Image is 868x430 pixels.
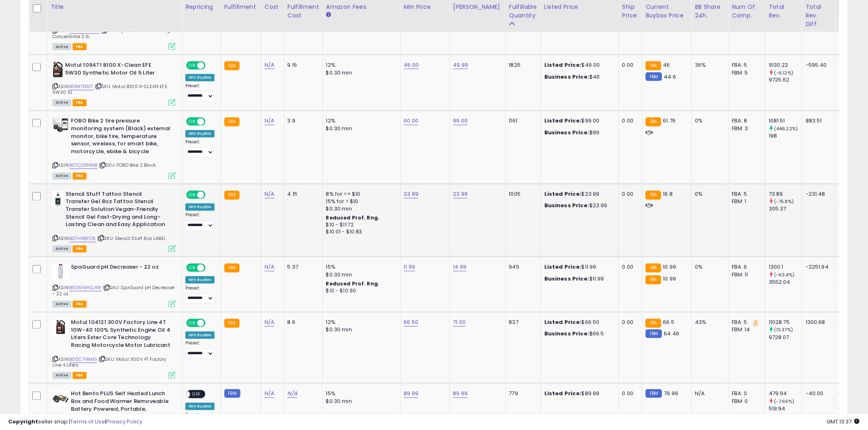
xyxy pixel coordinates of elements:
[769,191,802,198] div: 73.89
[453,61,468,69] a: 49.99
[53,191,64,207] img: 31NtsAFv78L._SL40_.jpg
[509,3,537,20] div: Fulfillable Quantity
[185,276,215,284] div: Win BuyBox
[646,264,661,273] small: FBA
[544,3,615,11] div: Listed Price
[73,372,87,379] span: FBA
[326,264,394,271] div: 15%
[71,118,171,158] b: FOBO Bike 2 tire pressure monitoring system (Black) external monitor, bike tire, temperature sens...
[695,390,722,398] div: N/A
[106,418,142,425] a: Privacy Policy
[53,264,176,307] div: ASIN:
[769,118,802,125] div: 1081.51
[265,263,274,272] a: N/A
[732,198,759,206] div: FBM: 1
[509,264,535,271] div: 945
[53,285,175,297] span: | SKU: SpaGuard pH Decreaser - 22 oz
[326,288,394,295] div: $10 - $10.90
[774,398,794,405] small: (-7.69%)
[265,117,274,125] a: N/A
[53,100,71,106] span: All listings currently available for purchase on Amazon
[664,390,678,398] span: 79.99
[544,276,612,283] div: $11.99
[326,206,394,213] div: $0.30 min
[53,118,69,132] img: 51QgL6mJSHL._SL40_.jpg
[53,43,71,50] span: All listings currently available for purchase on Amazon
[185,213,215,231] div: Preset:
[544,73,589,81] b: Business Price:
[509,61,535,69] div: 1825
[509,118,535,125] div: 1161
[53,390,69,407] img: 31zT5RWowWL._SL40_.jpg
[453,117,468,125] a: 99.00
[53,319,69,335] img: 41X8Q8N0ByL._SL40_.jpg
[50,3,178,11] div: Title
[695,118,722,125] div: 0%
[774,272,795,278] small: (-63.4%)
[224,118,240,127] small: FBA
[646,3,688,20] div: Current Buybox Price
[224,61,240,70] small: FBA
[326,191,394,198] div: 8% for <= $10
[71,264,171,274] b: SpaGuard pH Decreaser - 22 oz
[185,130,215,138] div: Win BuyBox
[769,61,802,69] div: 9130.22
[732,191,759,198] div: FBA: 5
[53,264,69,280] img: 31GCAFSNDnL._SL40_.jpg
[265,319,274,327] a: N/A
[53,61,63,78] img: 415LWgDqNfL._SL40_.jpg
[97,235,166,242] span: | SKU: Stencil Stuff 8oz LABEL
[185,3,217,11] div: Repricing
[509,390,535,398] div: 779
[769,77,802,84] div: 9725.62
[453,319,466,327] a: 71.00
[453,190,468,199] a: 23.99
[404,117,419,125] a: 60.00
[73,173,87,180] span: FBA
[185,332,215,339] div: Win BuyBox
[53,301,71,308] span: All listings currently available for purchase on Amazon
[544,129,589,137] b: Business Price:
[544,330,612,338] div: $66.5
[806,118,829,125] div: 883.51
[70,418,105,425] a: Terms of Use
[806,3,831,29] div: Total Rev. Diff.
[622,3,639,20] div: Ship Price
[185,84,215,102] div: Preset:
[404,263,416,272] a: 11.99
[622,61,636,69] div: 0.00
[806,61,829,69] div: -595.40
[326,319,394,326] div: 12%
[185,140,215,158] div: Preset:
[544,118,612,125] div: $99.00
[288,61,316,69] div: 9.16
[66,191,165,231] b: Stencil Stuff Tattoo Stencil Transfer Gel 8oz Tattoo Stencil Transfer Solution Vegan-Friendly Ste...
[544,390,612,398] div: $89.99
[732,264,759,271] div: FBA: 6
[509,319,535,326] div: 837
[69,235,96,242] a: B07H11BYD6
[732,118,759,125] div: FBA: 8
[326,390,394,398] div: 15%
[204,62,217,69] span: OFF
[732,272,759,279] div: FBM: 11
[326,61,394,69] div: 12%
[664,330,680,338] span: 64.46
[73,100,87,106] span: FBA
[732,319,759,326] div: FBA: 5
[53,319,176,378] div: ASIN:
[544,61,582,69] b: Listed Price:
[326,198,394,206] div: 15% for > $10
[622,390,636,398] div: 0.00
[71,319,171,351] b: Motul 104121 300V Factory Line 4T 10W-40 100% Synthetic Engine Oil 4 Liters Ester Core Technology...
[663,319,675,326] span: 66.5
[769,264,802,271] div: 1300.1
[288,118,316,125] div: 3.9
[806,264,829,271] div: -2251.94
[185,286,215,304] div: Preset:
[53,84,167,96] span: | SKU: Motul 8100 X-CLEAN EFE 5W30 5L
[544,202,589,210] b: Business Price:
[8,418,142,426] div: seller snap | |
[326,125,394,133] div: $0.30 min
[732,398,759,405] div: FBM: 0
